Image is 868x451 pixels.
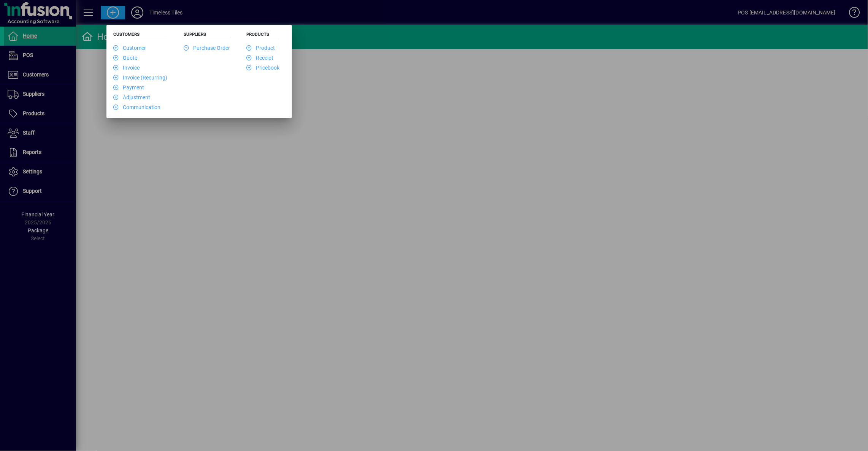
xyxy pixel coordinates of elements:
[113,104,160,110] a: Communication
[113,65,140,71] a: Invoice
[113,55,137,61] a: Quote
[246,65,279,71] a: Pricebook
[113,94,150,100] a: Adjustment
[246,55,273,61] a: Receipt
[246,45,275,51] a: Product
[184,45,230,51] a: Purchase Order
[184,32,230,39] h5: Suppliers
[113,84,144,91] a: Payment
[113,45,146,51] a: Customer
[113,75,167,81] a: Invoice (Recurring)
[113,32,167,39] h5: Customers
[246,32,279,39] h5: Products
